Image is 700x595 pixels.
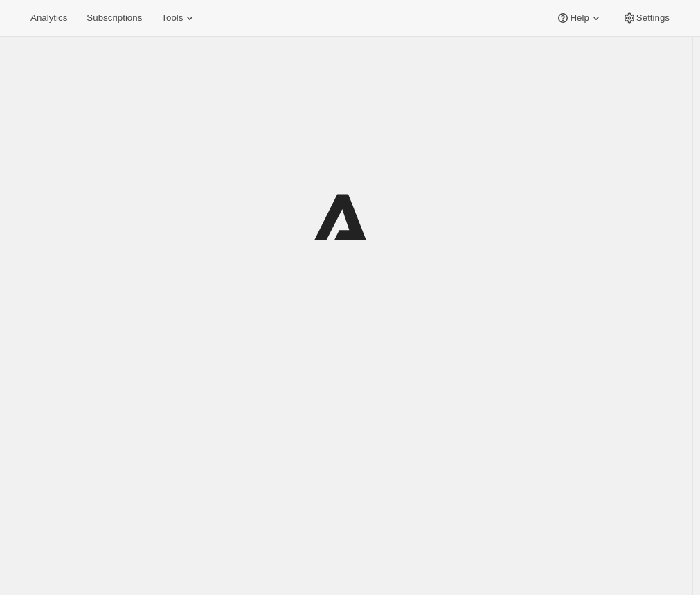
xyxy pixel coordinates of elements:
[78,8,150,28] button: Subscriptions
[30,12,67,24] span: Analytics
[636,12,670,24] span: Settings
[22,8,75,28] button: Analytics
[153,8,205,28] button: Tools
[570,12,589,24] span: Help
[87,12,142,24] span: Subscriptions
[548,8,611,28] button: Help
[161,12,183,24] span: Tools
[614,8,678,28] button: Settings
